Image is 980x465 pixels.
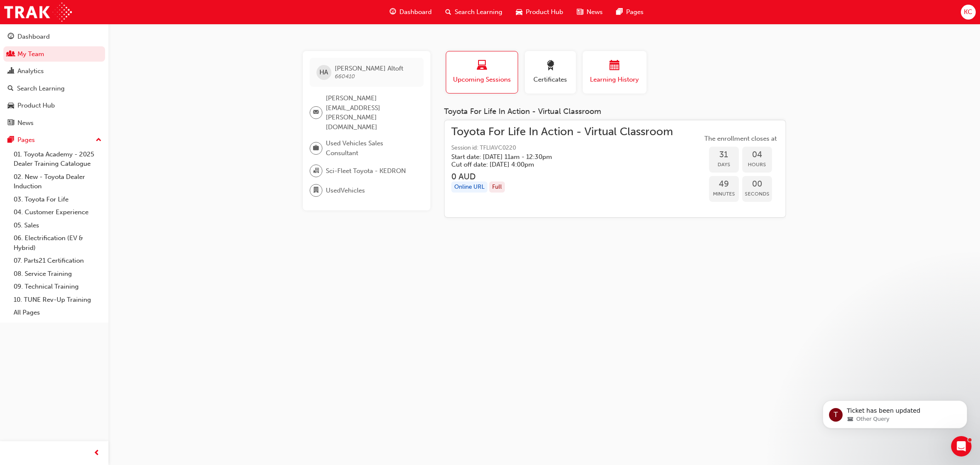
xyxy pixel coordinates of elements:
[451,161,659,168] h5: Cut off date: [DATE] 4:00pm
[451,153,659,161] h5: Start date: [DATE] 11am - 12:30pm
[702,134,779,144] span: The enrollment closes at
[10,306,105,319] a: All Pages
[583,51,647,94] button: Learning History
[3,46,105,62] a: My Team
[964,7,972,17] span: KC
[742,150,772,160] span: 04
[399,7,432,17] span: Dashboard
[451,143,673,153] span: Session id: TFLIAVC0220
[3,81,105,96] a: Search Learning
[17,101,55,111] div: Product Hub
[8,33,14,41] span: guage-icon
[390,7,396,17] span: guage-icon
[709,150,739,160] span: 31
[10,280,105,293] a: 09. Technical Training
[445,7,451,17] span: search-icon
[451,181,487,193] div: Online URL
[526,7,563,17] span: Product Hub
[326,166,406,176] span: Sci-Fleet Toyota - KEDRON
[545,60,556,72] span: award-icon
[17,135,35,145] div: Pages
[313,107,319,118] span: email-icon
[451,172,673,181] h3: 0 AUD
[531,75,570,85] span: Certificates
[455,7,502,17] span: Search Learning
[742,179,772,189] span: 00
[335,73,355,80] span: 660410
[3,132,105,148] button: Pages
[8,119,14,127] span: news-icon
[326,94,417,132] span: [PERSON_NAME][EMAIL_ADDRESS][PERSON_NAME][DOMAIN_NAME]
[10,170,105,193] a: 02. New - Toyota Dealer Induction
[10,148,105,170] a: 01. Toyota Academy - 2025 Dealer Training Catalogue
[444,107,786,116] div: Toyota For Life In Action - Virtual Classroom
[453,75,511,85] span: Upcoming Sessions
[8,136,14,144] span: pages-icon
[17,118,34,128] div: News
[489,181,505,193] div: Full
[587,7,603,17] span: News
[610,3,650,21] a: pages-iconPages
[451,127,779,211] a: Toyota For Life In Action - Virtual ClassroomSession id: TFLIAVC0220Start date: [DATE] 11am - 12:...
[626,7,644,17] span: Pages
[616,7,623,17] span: pages-icon
[94,448,100,459] span: prev-icon
[709,189,739,199] span: Minutes
[446,51,518,94] button: Upcoming Sessions
[10,293,105,306] a: 10. TUNE Rev-Up Training
[313,143,319,154] span: briefcase-icon
[742,160,772,170] span: Hours
[335,65,403,72] span: [PERSON_NAME] Altoft
[961,5,976,20] button: KC
[589,75,640,85] span: Learning History
[17,66,44,76] div: Analytics
[439,3,509,21] a: search-iconSearch Learning
[10,267,105,281] a: 08. Service Training
[3,98,105,113] a: Product Hub
[742,189,772,199] span: Seconds
[509,3,570,21] a: car-iconProduct Hub
[477,60,487,72] span: laptop-icon
[10,254,105,267] a: 07. Parts21 Certification
[516,7,522,17] span: car-icon
[8,85,14,93] span: search-icon
[3,27,105,132] button: DashboardMy TeamAnalyticsSearch LearningProduct HubNews
[10,219,105,232] a: 05. Sales
[17,32,50,42] div: Dashboard
[810,383,980,442] iframe: Intercom notifications message
[709,179,739,189] span: 49
[8,68,14,75] span: chart-icon
[326,186,365,196] span: UsedVehicles
[4,3,72,22] img: Trak
[313,165,319,176] span: organisation-icon
[383,3,439,21] a: guage-iconDashboard
[17,84,65,94] div: Search Learning
[3,63,105,79] a: Analytics
[313,185,319,196] span: department-icon
[3,29,105,45] a: Dashboard
[10,232,105,254] a: 06. Electrification (EV & Hybrid)
[3,115,105,131] a: News
[96,135,102,146] span: up-icon
[451,127,673,137] span: Toyota For Life In Action - Virtual Classroom
[570,3,610,21] a: news-iconNews
[610,60,620,72] span: calendar-icon
[10,206,105,219] a: 04. Customer Experience
[709,160,739,170] span: Days
[525,51,576,94] button: Certificates
[326,139,417,158] span: Used Vehicles Sales Consultant
[8,102,14,110] span: car-icon
[951,436,971,456] iframe: Intercom live chat
[10,193,105,206] a: 03. Toyota For Life
[319,68,328,77] span: HA
[8,51,14,58] span: people-icon
[577,7,583,17] span: news-icon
